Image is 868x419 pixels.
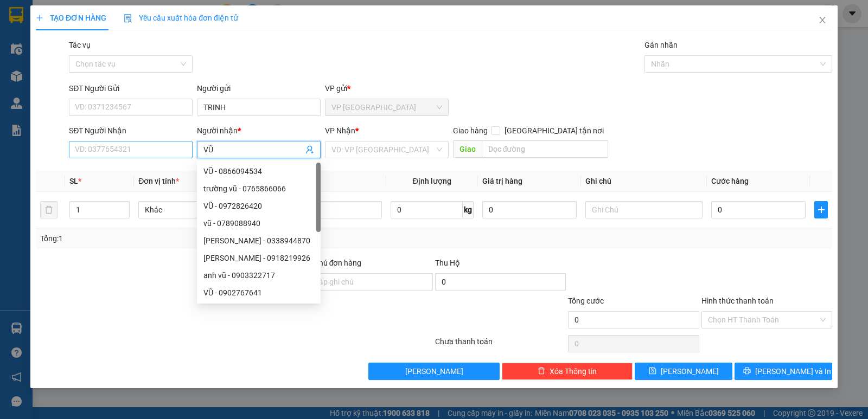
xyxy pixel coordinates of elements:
th: Ghi chú [581,171,707,192]
span: Đơn vị tính [138,177,179,185]
span: Tổng cước [568,296,604,305]
div: ANH VŨ - 0338944870 [197,232,321,249]
div: Tổng: 1 [40,233,336,244]
span: Giá trị hàng [482,177,522,185]
div: SĐT Người Gửi [69,82,193,94]
span: printer [743,367,751,376]
span: [PERSON_NAME] [405,365,463,377]
span: SL [69,177,78,185]
label: Gán nhãn [644,41,678,49]
span: TẠO ĐƠN HÀNG [36,14,106,22]
input: Ghi Chú [585,201,703,218]
span: Cước hàng [711,177,749,185]
div: VŨ - 0902767641 [203,287,314,299]
div: Người nhận [197,125,321,137]
span: plus [36,14,43,22]
span: VP Nhận [325,126,355,135]
span: Xóa Thông tin [550,365,597,377]
div: vũ bá - 0918219926 [197,249,321,267]
span: delete [538,367,545,376]
div: vũ - 0789088940 [203,217,314,229]
div: Người gửi [197,82,321,94]
button: deleteXóa Thông tin [502,363,633,380]
span: plus [815,205,827,214]
button: save[PERSON_NAME] [635,363,732,380]
span: [GEOGRAPHIC_DATA] tận nơi [500,125,608,137]
span: Yêu cầu xuất hóa đơn điện tử [124,14,238,22]
div: anh vũ - 0903322717 [203,269,314,281]
div: VŨ - 0902767641 [197,284,321,301]
div: Chưa thanh toán [434,336,567,354]
span: kg [463,201,474,218]
button: printer[PERSON_NAME] và In [735,363,832,380]
div: anh vũ - 0903322717 [197,267,321,284]
div: vũ - 0789088940 [197,215,321,232]
label: Hình thức thanh toán [701,296,774,305]
div: VP gửi [325,82,449,94]
button: Close [807,5,838,36]
span: user-add [305,145,314,154]
span: close [818,16,827,24]
button: plus [814,201,828,218]
input: Ghi chú đơn hàng [302,273,433,291]
div: VŨ - 0866094534 [197,163,321,180]
span: Giao hàng [453,126,488,135]
div: trường vũ - 0765866066 [203,183,314,195]
div: VŨ - 0972826420 [203,200,314,212]
div: [PERSON_NAME] - 0918219926 [203,252,314,264]
button: delete [40,201,58,218]
div: SĐT Người Nhận [69,125,193,137]
span: Định lượng [413,177,451,185]
div: [PERSON_NAME] - 0338944870 [203,235,314,247]
span: [PERSON_NAME] [661,365,719,377]
div: trường vũ - 0765866066 [197,180,321,197]
span: Giao [453,140,482,158]
img: icon [124,14,132,23]
span: Khác [145,202,249,218]
button: [PERSON_NAME] [368,363,499,380]
div: VŨ - 0972826420 [197,197,321,215]
input: VD: Bàn, Ghế [265,201,382,218]
label: Tác vụ [69,41,91,49]
div: VŨ - 0866094534 [203,165,314,177]
span: VP Bình Phú [331,99,442,115]
input: Dọc đường [482,140,609,158]
label: Ghi chú đơn hàng [302,259,362,267]
span: Thu Hộ [435,259,460,267]
span: [PERSON_NAME] và In [755,365,831,377]
span: save [649,367,656,376]
input: 0 [482,201,577,218]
